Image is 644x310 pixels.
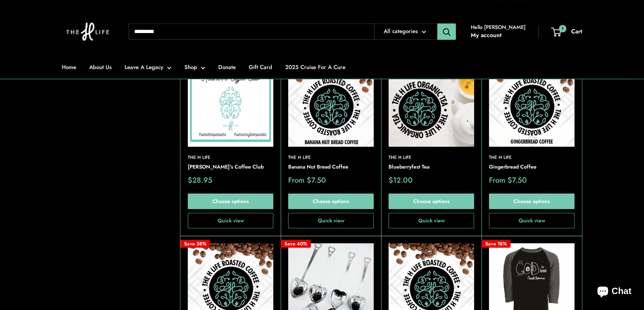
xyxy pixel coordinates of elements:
img: The H Life [62,7,114,56]
span: $12.00 [389,177,413,184]
a: [PERSON_NAME]'s Coffee Club [188,163,273,171]
span: Save 38% [180,240,210,248]
img: Gingerbread Coffee [489,61,574,147]
button: Quick view [288,213,374,228]
a: My account [471,30,502,41]
a: The H Life [288,154,374,161]
inbox-online-store-chat: Shopify online store chat [590,280,638,304]
button: Quick view [188,213,273,228]
a: Gingerbread CoffeeGingerbread Coffee [489,61,574,147]
span: Save 40% [281,240,311,248]
span: $28.95 [188,177,212,184]
span: 1 [559,25,566,32]
a: Banana Nut Bread Coffee [288,163,374,171]
span: Save 18% [482,240,511,248]
button: Search [437,23,456,40]
button: Quick view [489,213,574,228]
img: Heather's Coffee Club [188,61,273,147]
img: On a white textured background there are coffee beans spilling from the top and The H Life brain ... [288,61,374,147]
img: Blueberryfest [389,61,474,147]
a: Home [62,62,76,72]
span: Hello [PERSON_NAME] [471,22,526,32]
a: 1 Cart [552,26,582,37]
a: The H Life [489,154,574,161]
a: The H Life [389,154,474,161]
a: Donate [218,62,236,72]
a: Choose options [389,193,474,209]
a: 2025 Cruise For A Cure [285,62,345,72]
a: The H Life [188,154,273,161]
a: Gingerbread Coffee [489,163,574,171]
span: From $7.50 [288,177,326,184]
a: Choose options [489,193,574,209]
span: Cart [571,27,582,36]
a: Shop [184,62,205,72]
a: Gift Card [249,62,272,72]
a: Choose options [188,193,273,209]
a: Choose options [288,193,374,209]
button: Quick view [389,213,474,228]
span: From $7.50 [489,177,527,184]
input: Search... [129,23,374,40]
a: Blueberryfest Tea [389,163,474,171]
a: Leave A Legacy [125,62,171,72]
a: About Us [89,62,112,72]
